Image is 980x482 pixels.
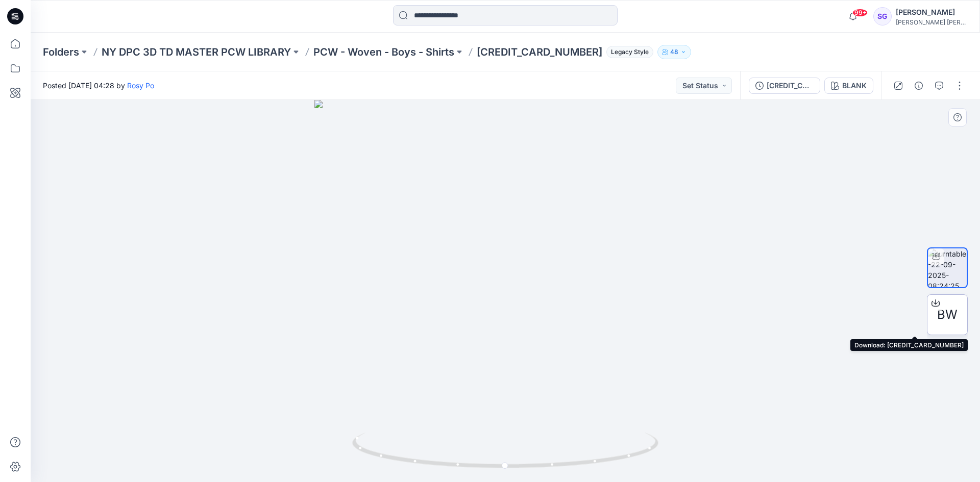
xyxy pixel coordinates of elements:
[102,45,291,59] a: NY DPC 3D TD MASTER PCW LIBRARY
[606,46,653,58] span: Legacy Style
[670,46,678,58] p: 48
[824,78,873,94] button: BLANK
[928,248,967,287] img: turntable-22-09-2025-08:24:25
[313,45,454,59] a: PCW - Woven - Boys - Shirts
[477,45,602,59] p: [CREDIT_CARD_NUMBER]
[657,45,691,59] button: 48
[896,6,967,18] div: [PERSON_NAME]
[43,45,79,59] a: Folders
[852,9,868,17] span: 99+
[842,80,867,91] div: BLANK
[896,18,967,26] div: [PERSON_NAME] [PERSON_NAME]
[602,45,653,59] button: Legacy Style
[937,306,958,324] span: BW
[767,80,814,91] div: [CREDIT_CARD_NUMBER]
[873,7,892,26] div: SG
[911,78,927,94] button: Details
[127,81,154,90] a: Rosy Po
[43,80,154,91] span: Posted [DATE] 04:28 by
[749,78,820,94] button: [CREDIT_CARD_NUMBER]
